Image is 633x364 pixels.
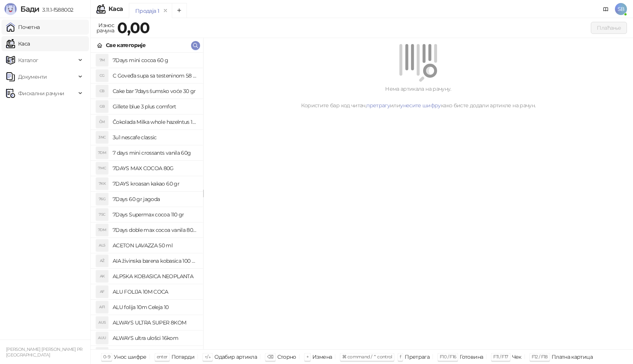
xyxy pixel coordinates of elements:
[96,317,108,329] div: AUS
[96,255,108,267] div: AŽ
[117,18,150,37] strong: 0,00
[277,352,296,362] div: Сторно
[96,162,108,174] div: 7MC
[552,352,593,362] div: Платна картица
[18,86,64,101] span: Фискални рачуни
[460,352,483,362] div: Готовина
[96,85,108,97] div: CB
[493,354,508,359] span: F11 / F17
[5,3,17,15] img: Logo
[96,270,108,282] div: AK
[306,354,309,359] span: +
[113,131,197,143] h4: 3u1 nescafe classic
[157,354,168,359] span: enter
[103,354,110,359] span: 0-9
[440,354,456,359] span: F10 / F16
[113,239,197,251] h4: ACETON LAVAZZA 50 ml
[96,147,108,159] div: 7DM
[342,354,392,359] span: ⌘ command / ⌃ control
[106,41,145,49] div: Све категорије
[213,85,624,110] div: Нема артикала на рачуну. Користите бар код читач, или како бисте додали артикле на рачун.
[96,332,108,344] div: AUU
[113,317,197,329] h4: ALWAYS ULTRA SUPER 8KOM
[591,22,627,34] button: Плаћање
[113,70,197,82] h4: C Goveđa supa sa testeninom 58 grama
[113,147,197,159] h4: 7 days mini crossants vanila 60g
[6,20,40,35] a: Почетна
[113,193,197,205] h4: 7Days 60 gr jagoda
[20,5,39,14] span: Бади
[267,354,273,359] span: ⌫
[96,193,108,205] div: 76G
[96,178,108,190] div: 7KK
[96,54,108,66] div: 7M
[96,131,108,143] div: 3NC
[171,352,195,362] div: Потврди
[18,69,47,84] span: Документи
[615,3,627,15] span: SB
[96,286,108,298] div: AF
[205,354,211,359] span: ↑/↓
[91,53,203,349] div: grid
[96,347,108,359] div: A0L
[312,352,332,362] div: Измена
[161,8,170,14] button: remove
[135,7,159,15] div: Продаја 1
[96,239,108,251] div: AL5
[96,70,108,82] div: CG
[113,347,197,359] h4: AMSTEL 0,5 LIMENKA
[113,101,197,113] h4: Gillete blue 3 plus comfort
[96,301,108,313] div: AF1
[96,209,108,221] div: 7SC
[113,332,197,344] h4: ALWAYS ultra ulošci 16kom
[366,102,390,109] a: претрагу
[172,3,187,18] button: Add tab
[96,101,108,113] div: GB
[95,20,116,35] div: Износ рачуна
[113,286,197,298] h4: ALU FOLIJA 10M COCA
[113,209,197,221] h4: 7Days Supermax cocoa 110 gr
[109,6,123,12] div: Каса
[6,347,83,358] small: [PERSON_NAME] [PERSON_NAME] PR [GEOGRAPHIC_DATA]
[39,6,73,13] span: 3.11.1-f588002
[532,354,548,359] span: F12 / F18
[113,270,197,282] h4: ALPSKA KOBASICA NEOPLANTA
[113,85,197,97] h4: Cake bar 7days šumsko voće 30 gr
[113,116,197,128] h4: Čokolada Milka whole hazelntus 100 gr
[96,116,108,128] div: ČM
[214,352,257,362] div: Одабир артикла
[114,352,147,362] div: Унос шифре
[113,255,197,267] h4: AIA živinska barena kobasica 100 gr
[405,352,430,362] div: Претрага
[113,224,197,236] h4: 7Days doble max cocoa vanila 80 gr
[113,301,197,313] h4: ALU folija 10m Celeja 10
[600,3,612,15] a: Документација
[400,354,401,359] span: f
[18,53,38,68] span: Каталог
[113,178,197,190] h4: 7DAYS kroasan kakao 60 gr
[113,54,197,66] h4: 7Days mini cocoa 60 g
[96,224,108,236] div: 7DM
[113,162,197,174] h4: 7DAYS MAX COCOA 80G
[512,352,521,362] div: Чек
[400,102,441,109] a: унесите шифру
[6,36,30,51] a: Каса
